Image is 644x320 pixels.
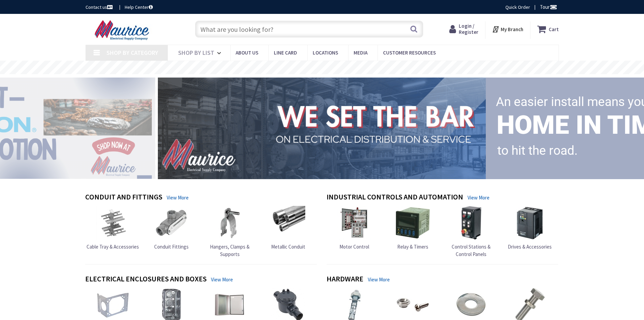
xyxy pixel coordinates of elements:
img: Metallic Conduit [271,206,305,240]
a: Conduit Fittings Conduit Fittings [154,206,189,250]
span: Customer Resources [383,49,436,56]
span: Cable Tray & Accessories [87,243,139,250]
span: Locations [313,49,338,56]
h4: Industrial Controls and Automation [327,193,463,202]
rs-layer: to hit the road. [497,139,578,163]
h4: Electrical Enclosures and Boxes [85,275,207,284]
span: Hangers, Clamps & Supports [210,243,249,257]
a: Help Center [125,4,153,10]
img: Hangers, Clamps & Supports [213,206,247,240]
a: View More [468,194,490,201]
img: Maurice Electrical Supply Company [86,20,160,41]
span: Motor Control [339,243,369,250]
input: What are you looking for? [195,21,423,38]
a: Relay & Timers Relay & Timers [396,206,430,250]
a: Cable Tray & Accessories Cable Tray & Accessories [87,206,139,250]
span: Shop By List [178,49,214,57]
a: Login / Register [449,23,478,35]
img: Cable Tray & Accessories [96,206,130,240]
strong: My Branch [501,26,523,33]
a: Metallic Conduit Metallic Conduit [271,206,305,250]
span: Login / Register [459,23,478,35]
img: Control Stations & Control Panels [454,206,488,240]
a: Drives & Accessories Drives & Accessories [508,206,552,250]
span: Media [354,49,367,56]
span: Line Card [274,49,297,56]
span: Shop By Category [106,49,158,57]
a: Motor Control Motor Control [337,206,371,250]
span: Drives & Accessories [508,243,552,250]
a: Quick Order [505,4,530,10]
span: About us [236,49,258,56]
h4: Conduit and Fittings [85,193,162,202]
span: Metallic Conduit [271,243,305,250]
span: Tour [540,4,557,10]
span: Control Stations & Control Panels [452,243,491,257]
a: Cart [537,23,559,35]
img: Conduit Fittings [154,206,188,240]
a: View More [211,276,233,283]
a: View More [368,276,390,283]
a: Hangers, Clamps & Supports Hangers, Clamps & Supports [202,206,258,258]
img: 1_1.png [150,76,488,180]
span: Conduit Fittings [154,243,189,250]
a: Contact us [86,4,114,10]
span: Relay & Timers [397,243,428,250]
img: Drives & Accessories [513,206,547,240]
h4: Hardware [327,275,363,284]
rs-layer: Free Same Day Pickup at 15 Locations [261,64,384,71]
a: View More [167,194,189,201]
img: Relay & Timers [396,206,430,240]
div: My Branch [492,23,523,35]
strong: Cart [549,23,559,35]
a: Control Stations & Control Panels Control Stations & Control Panels [444,206,499,258]
img: Motor Control [337,206,371,240]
